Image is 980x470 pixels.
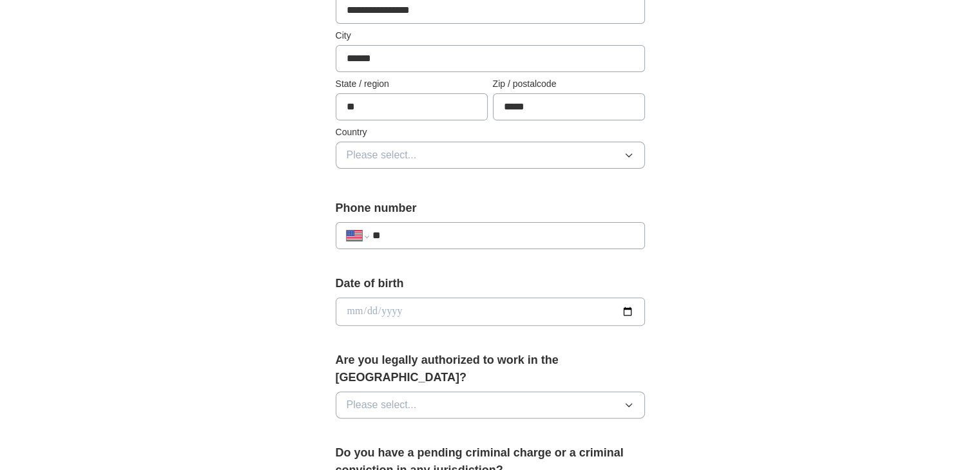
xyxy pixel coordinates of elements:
[347,147,417,163] span: Please select...
[336,77,488,91] label: State / region
[347,397,417,413] span: Please select...
[336,29,645,42] label: City
[336,352,645,386] label: Are you legally authorized to work in the [GEOGRAPHIC_DATA]?
[493,77,645,91] label: Zip / postalcode
[336,200,645,217] label: Phone number
[336,126,645,139] label: Country
[336,275,645,292] label: Date of birth
[336,142,645,169] button: Please select...
[336,391,645,418] button: Please select...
